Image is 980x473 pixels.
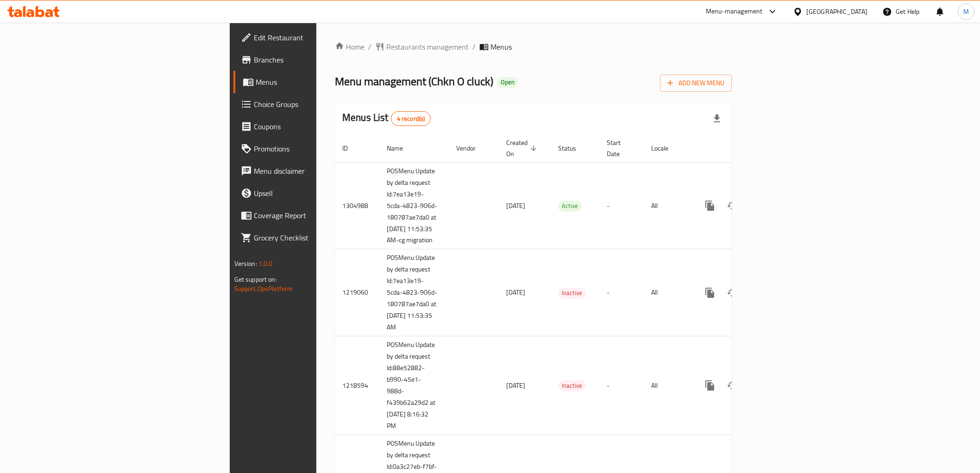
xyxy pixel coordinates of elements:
td: POSMenu Update by delta request Id:7ea13e19-5cda-4823-906d-180787ae7da0 at [DATE] 11:53:35 AM-cg ... [379,162,449,249]
a: Coverage Report [233,204,393,227]
span: Active [558,201,582,211]
h2: Menus List [342,111,431,126]
span: Get support on: [234,273,277,285]
span: Locale [651,143,680,154]
button: Change Status [721,195,743,217]
span: ID [342,143,360,154]
a: Edit Restaurant [233,26,393,49]
th: Actions [691,134,795,163]
span: Coverage Report [254,210,386,221]
div: Inactive [558,380,586,391]
button: more [699,195,721,217]
span: [DATE] [506,286,525,298]
a: Support.OpsPlatform [234,283,293,295]
td: - [599,162,644,249]
td: - [599,336,644,435]
span: Open [497,78,518,86]
a: Coupons [233,115,393,138]
td: All [644,249,691,336]
td: - [599,249,644,336]
button: Add New Menu [660,75,732,92]
span: 4 record(s) [391,114,431,123]
a: Grocery Checklist [233,227,393,249]
span: Inactive [558,380,586,391]
span: Version: [234,258,257,270]
span: Promotions [254,143,386,154]
td: POSMenu Update by delta request Id:88e52882-b990-45e1-988d-f439b62a29d2 at [DATE] 8:16:32 PM [379,336,449,435]
span: Created On [506,137,540,159]
a: Restaurants management [375,41,469,52]
a: Promotions [233,138,393,160]
span: M [963,6,969,17]
button: more [699,374,721,397]
span: Grocery Checklist [254,232,386,243]
span: Choice Groups [254,99,386,110]
td: All [644,336,691,435]
a: Menu disclaimer [233,160,393,182]
a: Choice Groups [233,93,393,115]
span: Menu management ( Chkn O cluck ) [335,71,493,92]
span: Upsell [254,188,386,199]
span: [DATE] [506,379,525,391]
td: POSMenu Update by delta request Id:7ea13e19-5cda-4823-906d-180787ae7da0 at [DATE] 11:53:35 AM [379,249,449,336]
span: Restaurants management [386,41,469,52]
li: / [472,41,476,52]
span: Status [558,143,588,154]
div: Menu-management [706,6,763,17]
a: Upsell [233,182,393,204]
div: [GEOGRAPHIC_DATA] [806,6,867,17]
span: Inactive [558,288,586,298]
td: All [644,162,691,249]
div: Export file [706,107,728,130]
span: Coupons [254,121,386,132]
span: Menus [490,41,512,52]
span: [DATE] [506,200,525,212]
span: Name [387,143,415,154]
div: Total records count [391,111,431,126]
a: Branches [233,49,393,71]
span: Branches [254,54,386,65]
div: Active [558,201,582,212]
nav: breadcrumb [335,41,732,52]
span: Menu disclaimer [254,165,386,177]
span: 1.0.0 [258,258,273,270]
button: more [699,282,721,304]
div: Open [497,77,518,88]
span: Start Date [607,137,633,159]
span: Vendor [456,143,488,154]
a: Menus [233,71,393,93]
span: Edit Restaurant [254,32,386,43]
span: Add New Menu [667,77,724,89]
span: Menus [256,76,386,88]
button: Change Status [721,374,743,397]
button: Change Status [721,282,743,304]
